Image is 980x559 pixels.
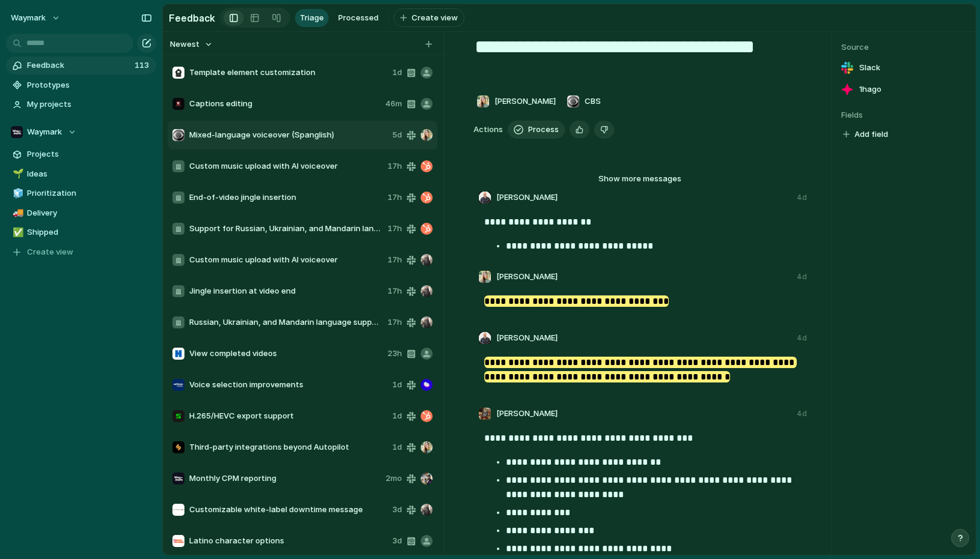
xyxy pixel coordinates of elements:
[23,318,35,330] img: Profile image for Christian
[11,187,23,199] button: 🧊
[13,206,21,220] div: 🚚
[189,160,383,172] span: Custom music upload with AI voiceover
[27,226,152,238] span: Shipped
[392,535,402,547] span: 3d
[34,7,53,26] img: Profile image for Christian
[188,5,211,28] button: Home
[388,348,402,360] span: 23h
[6,165,156,183] a: 🌱Ideas
[496,332,558,344] span: [PERSON_NAME]
[528,124,559,136] span: Process
[27,59,131,71] span: Feedback
[473,92,559,111] button: [PERSON_NAME]
[8,5,31,28] button: go back
[797,271,807,282] div: 4d
[385,98,402,110] span: 46m
[6,223,156,241] a: ✅Shipped
[168,37,215,52] button: Newest
[11,168,23,180] button: 🌱
[6,243,156,261] button: Create view
[27,246,73,258] span: Create view
[10,344,231,486] div: Christian says…
[10,368,230,388] textarea: Message…
[189,129,388,141] span: Mixed-language voiceover (Spanglish)
[392,504,402,516] span: 3d
[388,316,402,328] span: 17h
[392,441,402,453] span: 1d
[189,441,388,453] span: Third-party integrations beyond Autopilot
[189,504,388,516] span: Customizable white-label downtime message
[392,67,402,79] span: 1d
[392,379,402,391] span: 1d
[13,187,21,201] div: 🧊
[10,316,231,344] div: Christian says…
[338,12,379,24] span: Processed
[169,11,215,25] h2: Feedback
[386,473,402,485] span: 2mo
[19,393,28,403] button: Upload attachment
[6,204,156,222] a: 🚚Delivery
[333,9,383,27] a: Processed
[19,223,187,270] div: You’ll get replies here and in your email: ✉️
[508,121,565,139] button: Process
[388,254,402,266] span: 17h
[206,388,225,408] button: Send a message…
[412,12,458,24] span: Create view
[76,393,86,403] button: Start recording
[189,379,388,391] span: Voice selection improvements
[11,12,46,24] span: Waymark
[6,76,156,94] a: Prototypes
[13,226,21,240] div: ✅
[27,168,152,180] span: Ideas
[13,167,21,181] div: 🌱
[211,5,233,26] div: Close
[19,276,187,300] div: The team will be back 🕒
[27,148,152,160] span: Projects
[859,83,881,95] span: 1h ago
[10,82,231,98] div: [DATE]
[27,79,152,91] span: Prototypes
[189,223,383,235] span: Support for Russian, Ukrainian, and Mandarin languages
[39,319,217,330] div: joined the conversation
[5,8,67,28] button: Waymark
[854,128,888,141] span: Add field
[189,316,383,328] span: Russian, Ukrainian, and Mandarin language support
[27,207,152,219] span: Delivery
[6,145,156,163] a: Projects
[53,105,221,199] div: Hi - I'd like to know 1. how much is the zoom support, and is it available [DATE]? 2. any plans t...
[189,98,380,110] span: Captions editing
[392,129,402,141] span: 5d
[6,184,156,202] a: 🧊Prioritization
[189,410,388,422] span: H.265/HEVC export support
[392,410,402,422] span: 1d
[10,216,197,307] div: You’ll get replies here and in your email:✉️[PERSON_NAME][EMAIL_ADDRESS][DOMAIN_NAME]The team wil...
[189,348,383,360] span: View completed videos
[295,9,329,27] a: Triage
[388,160,402,172] span: 17h
[10,98,231,216] div: Michael says…
[6,56,156,74] a: Feedback113
[170,38,199,50] span: Newest
[58,6,165,15] h1: [DEMOGRAPHIC_DATA]
[189,285,383,297] span: Jingle insertion at video end
[585,95,601,107] span: CBS
[564,92,604,111] button: CBS
[189,254,383,266] span: Custom music upload with AI voiceover
[394,8,464,28] button: Create view
[38,393,47,403] button: Emoji picker
[473,124,503,136] span: Actions
[859,62,880,74] span: Slack
[300,12,324,24] span: Triage
[29,289,90,298] b: Later [DATE]
[6,95,156,113] a: My projects
[841,127,890,142] button: Add field
[189,192,383,204] span: End-of-video jingle insertion
[797,192,807,203] div: 4d
[388,192,402,204] span: 17h
[6,123,156,141] button: Waymark
[27,98,152,110] span: My projects
[594,121,614,139] button: Delete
